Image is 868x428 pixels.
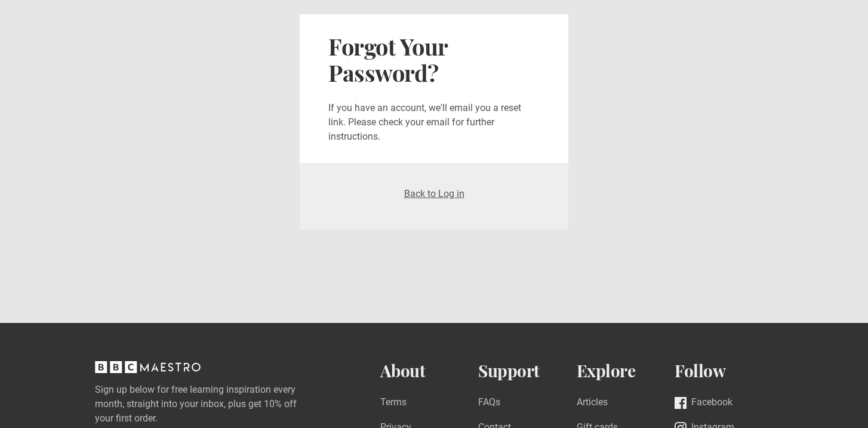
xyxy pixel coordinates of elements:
[577,395,608,411] a: Articles
[675,395,732,411] a: Facebook
[95,383,333,426] label: Sign up below for free learning inspiration every month, straight into your inbox, plus get 10% o...
[478,361,577,381] h2: Support
[404,188,464,199] a: Back to Log in
[328,101,540,144] p: If you have an account, we'll email you a reset link. Please check your email for further instruc...
[380,395,407,411] a: Terms
[95,365,201,377] a: BBC Maestro, back to top
[328,33,540,87] h2: Forgot Your Password?
[577,361,675,381] h2: Explore
[675,361,773,381] h2: Follow
[478,395,500,411] a: FAQs
[95,361,201,373] svg: BBC Maestro, back to top
[380,361,479,381] h2: About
